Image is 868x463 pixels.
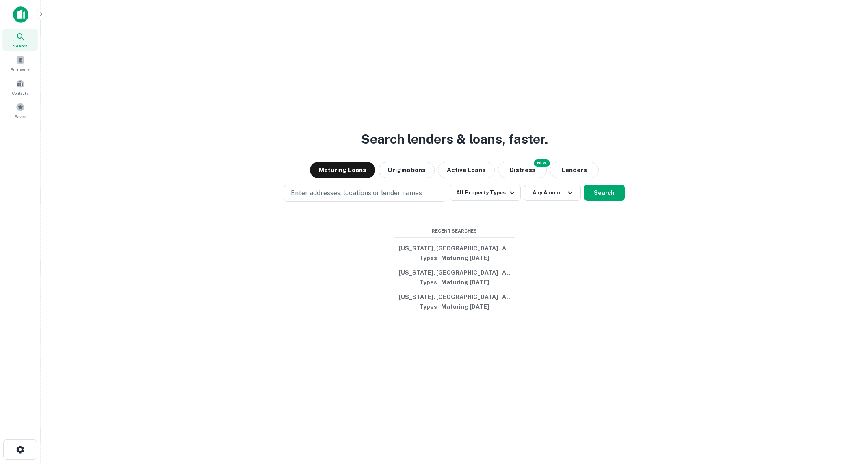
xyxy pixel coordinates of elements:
[15,113,26,120] span: Saved
[450,185,520,201] button: All Property Types
[534,159,550,167] div: NEW
[498,162,547,178] button: Search distressed loans with lien and other non-mortgage details.
[2,29,38,51] a: Search
[2,52,38,74] a: Borrowers
[284,185,446,202] button: Enter addresses, locations or lender names
[394,241,515,265] button: [US_STATE], [GEOGRAPHIC_DATA] | All Types | Maturing [DATE]
[13,6,28,23] img: capitalize-icon.png
[524,185,581,201] button: Any Amount
[13,43,28,49] span: Search
[2,76,38,98] a: Contacts
[584,185,625,201] button: Search
[550,162,599,178] button: Lenders
[291,188,422,198] p: Enter addresses, locations or lender names
[11,66,30,73] span: Borrowers
[827,398,868,437] iframe: Chat Widget
[394,228,515,235] span: Recent Searches
[379,162,435,178] button: Originations
[394,265,515,290] button: [US_STATE], [GEOGRAPHIC_DATA] | All Types | Maturing [DATE]
[310,162,375,178] button: Maturing Loans
[361,129,548,149] h3: Search lenders & loans, faster.
[394,290,515,314] button: [US_STATE], [GEOGRAPHIC_DATA] | All Types | Maturing [DATE]
[12,90,28,96] span: Contacts
[438,162,495,178] button: Active Loans
[2,99,38,121] a: Saved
